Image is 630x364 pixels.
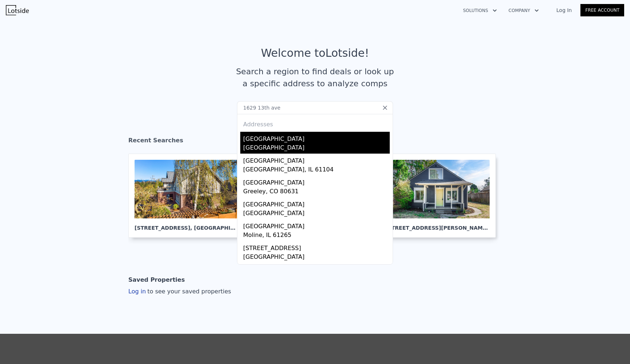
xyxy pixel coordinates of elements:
[243,143,390,154] div: [GEOGRAPHIC_DATA]
[6,5,29,15] img: Lotside
[243,197,390,209] div: [GEOGRAPHIC_DATA]
[243,209,390,219] div: [GEOGRAPHIC_DATA]
[240,114,390,132] div: Addresses
[243,165,390,175] div: [GEOGRAPHIC_DATA], IL 61104
[243,132,390,143] div: [GEOGRAPHIC_DATA]
[243,154,390,165] div: [GEOGRAPHIC_DATA]
[243,175,390,187] div: [GEOGRAPHIC_DATA]
[457,4,503,17] button: Solutions
[580,4,624,16] a: Free Account
[128,273,185,287] div: Saved Properties
[243,187,390,197] div: Greeley, CO 80631
[243,253,390,263] div: [GEOGRAPHIC_DATA]
[243,219,390,231] div: [GEOGRAPHIC_DATA]
[503,4,545,17] button: Company
[128,287,231,296] div: Log in
[261,47,369,60] div: Welcome to Lotside !
[128,154,251,238] a: [STREET_ADDRESS], [GEOGRAPHIC_DATA]
[237,101,393,114] input: Search an address or region...
[243,241,390,253] div: [STREET_ADDRESS]
[379,154,502,238] a: [STREET_ADDRESS][PERSON_NAME], Tacoma
[128,130,502,154] div: Recent Searches
[385,218,490,232] div: [STREET_ADDRESS][PERSON_NAME] , Tacoma
[548,7,580,14] a: Log In
[243,231,390,241] div: Moline, IL 61265
[233,66,397,90] div: Search a region to find deals or look up a specific address to analyze comps
[243,263,390,274] div: [STREET_ADDRESS]
[146,288,231,295] span: to see your saved properties
[135,218,239,232] div: [STREET_ADDRESS] , [GEOGRAPHIC_DATA]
